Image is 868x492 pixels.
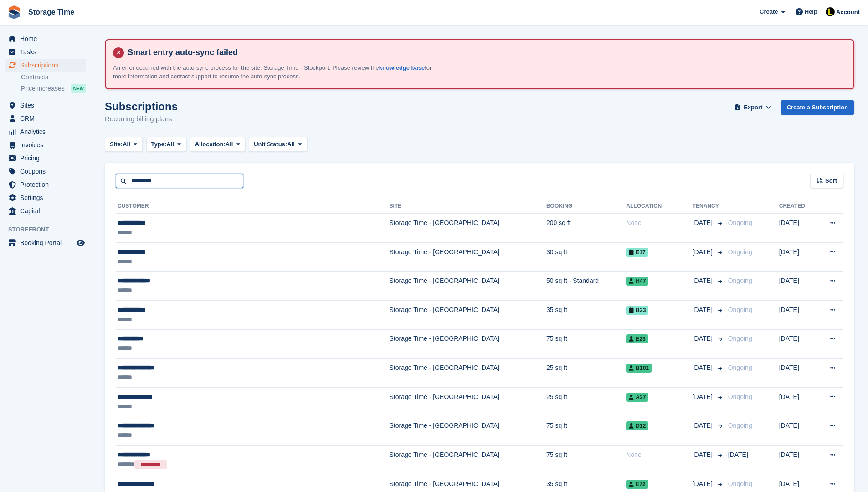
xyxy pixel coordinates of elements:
[626,334,648,343] span: E23
[546,387,626,416] td: 25 sq ft
[20,59,75,72] span: Subscriptions
[5,178,86,191] a: menu
[190,137,246,152] button: Allocation: All
[546,272,626,301] td: 50 sq ft - Standard
[760,7,778,16] span: Create
[20,165,75,178] span: Coupons
[20,99,75,112] span: Sites
[20,152,75,164] span: Pricing
[779,359,816,388] td: [DATE]
[836,8,860,17] span: Account
[390,300,546,329] td: Storage Time - [GEOGRAPHIC_DATA]
[546,300,626,329] td: 35 sq ft
[728,277,752,284] span: Ongoing
[546,329,626,359] td: 75 sq ft
[693,276,714,286] span: [DATE]
[779,242,816,272] td: [DATE]
[5,32,86,45] a: menu
[693,305,714,315] span: [DATE]
[8,225,91,234] span: Storefront
[254,140,287,149] span: Unit Status:
[693,334,714,343] span: [DATE]
[626,480,648,489] span: E72
[779,272,816,301] td: [DATE]
[728,248,752,256] span: Ongoing
[20,112,75,125] span: CRM
[626,364,652,373] span: B101
[693,392,714,402] span: [DATE]
[21,83,86,93] a: Price increases NEW
[5,236,86,249] a: menu
[626,306,648,315] span: B23
[728,480,752,487] span: Ongoing
[5,112,86,125] a: menu
[124,47,846,58] h4: Smart entry auto-sync failed
[151,140,167,149] span: Type:
[733,100,773,115] button: Export
[390,214,546,243] td: Storage Time - [GEOGRAPHIC_DATA]
[5,191,86,204] a: menu
[693,199,724,214] th: Tenancy
[728,451,748,458] span: [DATE]
[390,445,546,475] td: Storage Time - [GEOGRAPHIC_DATA]
[113,63,432,81] p: An error occurred with the auto-sync process for the site: Storage Time - Stockport. Please revie...
[728,422,752,429] span: Ongoing
[71,84,86,93] div: NEW
[626,248,648,257] span: E17
[5,59,86,72] a: menu
[779,387,816,416] td: [DATE]
[20,32,75,45] span: Home
[693,450,714,460] span: [DATE]
[123,140,130,149] span: All
[105,100,178,113] h1: Subscriptions
[779,329,816,359] td: [DATE]
[779,445,816,475] td: [DATE]
[75,237,86,248] a: Preview store
[390,329,546,359] td: Storage Time - [GEOGRAPHIC_DATA]
[5,205,86,217] a: menu
[693,421,714,430] span: [DATE]
[21,73,86,82] a: Contracts
[20,125,75,138] span: Analytics
[546,214,626,243] td: 200 sq ft
[105,114,178,124] p: Recurring billing plans
[626,393,648,402] span: A27
[779,214,816,243] td: [DATE]
[379,64,425,71] a: knowledge base
[546,416,626,446] td: 75 sq ft
[166,140,174,149] span: All
[110,140,123,149] span: Site:
[20,205,75,217] span: Capital
[5,99,86,112] a: menu
[25,5,78,20] a: Storage Time
[826,7,835,16] img: Laaibah Sarwar
[249,137,307,152] button: Unit Status: All
[390,199,546,214] th: Site
[626,277,648,286] span: H47
[390,359,546,388] td: Storage Time - [GEOGRAPHIC_DATA]
[20,46,75,58] span: Tasks
[5,152,86,164] a: menu
[626,450,692,460] div: None
[390,416,546,446] td: Storage Time - [GEOGRAPHIC_DATA]
[728,219,752,226] span: Ongoing
[728,393,752,400] span: Ongoing
[5,125,86,138] a: menu
[20,236,75,249] span: Booking Portal
[146,137,186,152] button: Type: All
[693,218,714,228] span: [DATE]
[693,247,714,257] span: [DATE]
[626,199,692,214] th: Allocation
[779,300,816,329] td: [DATE]
[728,306,752,313] span: Ongoing
[390,387,546,416] td: Storage Time - [GEOGRAPHIC_DATA]
[226,140,233,149] span: All
[781,100,854,115] a: Create a Subscription
[546,445,626,475] td: 75 sq ft
[390,272,546,301] td: Storage Time - [GEOGRAPHIC_DATA]
[693,363,714,373] span: [DATE]
[693,479,714,489] span: [DATE]
[20,178,75,191] span: Protection
[744,103,762,112] span: Export
[728,335,752,342] span: Ongoing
